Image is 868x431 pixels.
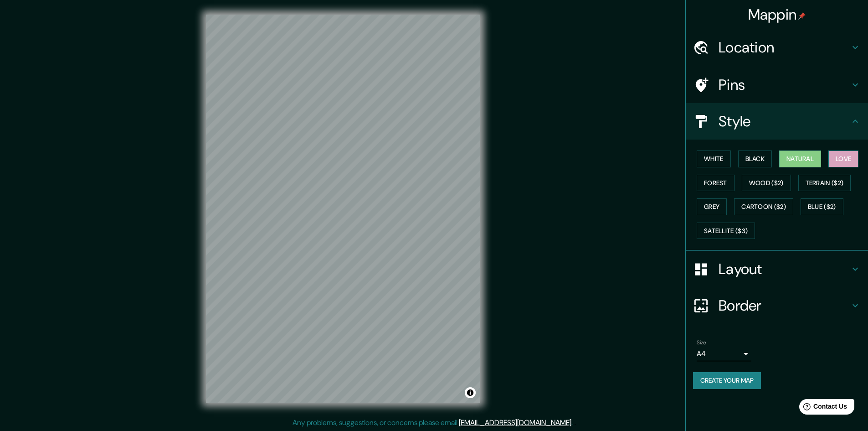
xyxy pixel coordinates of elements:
[686,67,868,103] div: Pins
[748,5,806,24] h4: Mappin
[779,151,821,167] button: Natural
[697,347,751,361] div: A4
[693,372,761,389] button: Create your map
[719,260,850,278] h4: Layout
[697,339,706,347] label: Size
[459,418,571,427] a: [EMAIL_ADDRESS][DOMAIN_NAME]
[206,15,480,403] canvas: Map
[742,175,791,192] button: Wood ($2)
[787,395,858,421] iframe: Help widget launcher
[573,417,574,428] div: .
[697,198,727,215] button: Grey
[719,38,850,57] h4: Location
[719,76,850,94] h4: Pins
[697,151,731,167] button: White
[801,198,843,215] button: Blue ($2)
[798,12,806,20] img: pin-icon.png
[798,175,851,192] button: Terrain ($2)
[465,387,476,398] button: Toggle attribution
[574,417,576,428] div: .
[686,251,868,287] div: Layout
[719,296,850,315] h4: Border
[828,151,858,167] button: Love
[686,29,868,66] div: Location
[719,112,850,130] h4: Style
[686,287,868,324] div: Border
[697,223,755,239] button: Satellite ($3)
[738,151,772,167] button: Black
[686,103,868,140] div: Style
[734,198,793,215] button: Cartoon ($2)
[293,417,573,428] p: Any problems, suggestions, or concerns please email .
[697,175,734,192] button: Forest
